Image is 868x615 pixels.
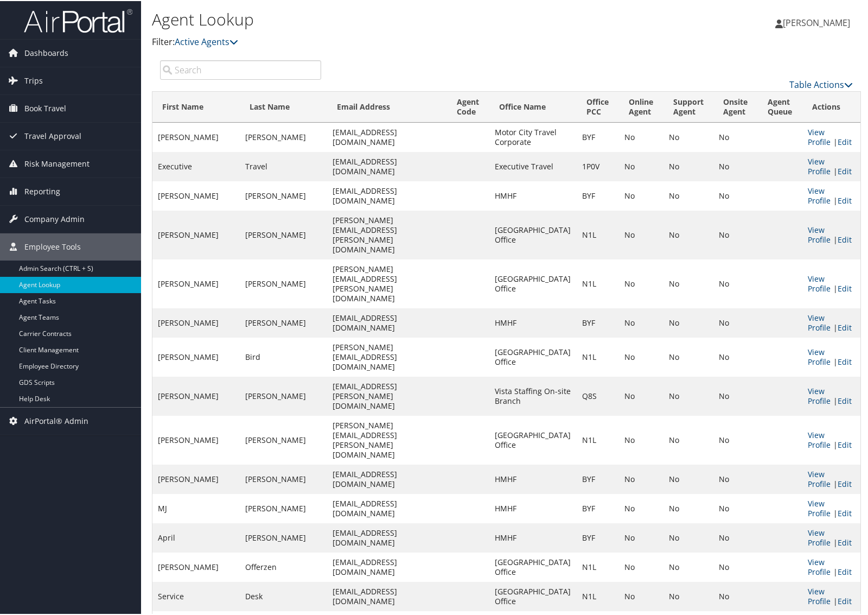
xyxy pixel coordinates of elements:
[663,307,714,337] td: No
[808,527,831,547] a: View Profile
[489,122,577,151] td: Motor City Travel Corporate
[240,522,327,551] td: [PERSON_NAME]
[713,337,758,376] td: No
[802,337,860,376] td: |
[489,180,577,210] td: HMHF
[838,233,852,244] a: Edit
[758,91,802,122] th: Agent Queue: activate to sort column ascending
[619,307,663,337] td: No
[808,155,831,175] a: View Profile
[808,429,831,449] a: View Profile
[577,307,619,337] td: BYF
[619,122,663,151] td: No
[152,210,240,258] td: [PERSON_NAME]
[838,321,852,332] a: Edit
[327,415,447,464] td: [PERSON_NAME][EMAIL_ADDRESS][PERSON_NAME][DOMAIN_NAME]
[240,376,327,415] td: [PERSON_NAME]
[152,151,240,180] td: Executive
[783,16,850,28] span: [PERSON_NAME]
[838,536,852,547] a: Edit
[577,337,619,376] td: N1L
[808,185,831,205] a: View Profile
[713,415,758,464] td: No
[838,595,852,605] a: Edit
[24,122,81,149] span: Travel Approval
[663,122,714,151] td: No
[152,91,240,122] th: First Name: activate to sort column ascending
[808,346,831,366] a: View Profile
[838,566,852,576] a: Edit
[24,39,68,66] span: Dashboards
[838,165,852,175] a: Edit
[802,210,860,258] td: |
[619,522,663,551] td: No
[327,581,447,610] td: [EMAIL_ADDRESS][DOMAIN_NAME]
[802,258,860,307] td: |
[240,210,327,258] td: [PERSON_NAME]
[327,91,447,122] th: Email Address: activate to sort column ascending
[240,581,327,610] td: Desk
[489,581,577,610] td: [GEOGRAPHIC_DATA] Office
[838,136,852,146] a: Edit
[713,522,758,551] td: No
[663,151,714,180] td: No
[489,522,577,551] td: HMHF
[802,376,860,415] td: |
[577,180,619,210] td: BYF
[713,307,758,337] td: No
[489,493,577,522] td: HMHF
[152,122,240,151] td: [PERSON_NAME]
[802,522,860,551] td: |
[577,151,619,180] td: 1P0V
[808,497,831,517] a: View Profile
[24,7,132,33] img: airportal-logo.png
[577,376,619,415] td: Q8S
[619,493,663,522] td: No
[802,551,860,581] td: |
[152,493,240,522] td: MJ
[327,376,447,415] td: [EMAIL_ADDRESS][PERSON_NAME][DOMAIN_NAME]
[663,522,714,551] td: No
[489,91,577,122] th: Office Name: activate to sort column ascending
[713,258,758,307] td: No
[240,151,327,180] td: Travel
[808,585,831,605] a: View Profile
[489,307,577,337] td: HMHF
[713,122,758,151] td: No
[802,122,860,151] td: |
[577,464,619,493] td: BYF
[489,415,577,464] td: [GEOGRAPHIC_DATA] Office
[240,415,327,464] td: [PERSON_NAME]
[802,581,860,610] td: |
[24,232,81,259] span: Employee Tools
[838,439,852,449] a: Edit
[802,464,860,493] td: |
[489,376,577,415] td: Vista Staffing On-site Branch
[240,180,327,210] td: [PERSON_NAME]
[838,507,852,517] a: Edit
[24,66,43,93] span: Trips
[619,180,663,210] td: No
[240,464,327,493] td: [PERSON_NAME]
[802,180,860,210] td: |
[489,258,577,307] td: [GEOGRAPHIC_DATA] Office
[713,376,758,415] td: No
[808,224,831,244] a: View Profile
[152,7,624,30] h1: Agent Lookup
[619,551,663,581] td: No
[240,337,327,376] td: Bird
[24,94,66,121] span: Book Travel
[577,522,619,551] td: BYF
[619,464,663,493] td: No
[619,151,663,180] td: No
[808,126,831,146] a: View Profile
[577,122,619,151] td: BYF
[240,493,327,522] td: [PERSON_NAME]
[152,415,240,464] td: [PERSON_NAME]
[327,151,447,180] td: [EMAIL_ADDRESS][DOMAIN_NAME]
[152,522,240,551] td: April
[713,151,758,180] td: No
[327,307,447,337] td: [EMAIL_ADDRESS][DOMAIN_NAME]
[775,5,861,38] a: [PERSON_NAME]
[447,91,489,122] th: Agent Code: activate to sort column descending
